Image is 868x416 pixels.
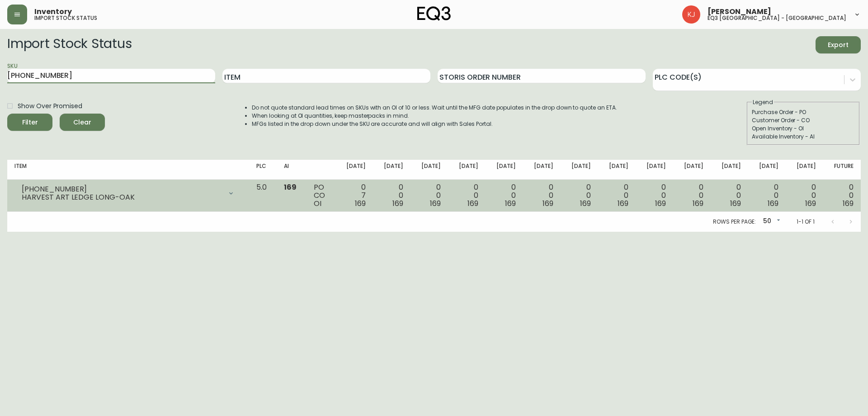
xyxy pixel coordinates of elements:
[467,198,478,209] span: 169
[343,183,366,208] div: 0 7
[249,180,277,212] td: 5.0
[530,183,553,208] div: 0 0
[22,193,222,201] div: HARVEST ART LEDGE LONG-OAK
[730,198,741,209] span: 169
[455,183,478,208] div: 0 0
[605,183,628,208] div: 0 0
[748,160,786,180] th: [DATE]
[314,183,328,208] div: PO CO
[718,183,741,208] div: 0 0
[752,124,855,133] div: Open Inventory - OI
[713,218,756,226] p: Rows per page:
[752,108,855,116] div: Purchase Order - PO
[417,6,451,21] img: logo
[34,8,72,15] span: Inventory
[252,120,617,128] li: MFGs listed in the drop down under the SKU are accurate and will align with Sales Portal.
[752,133,855,141] div: Available Inventory - AI
[568,183,591,208] div: 0 0
[523,160,561,180] th: [DATE]
[493,183,516,208] div: 0 0
[755,183,778,208] div: 0 0
[655,198,666,209] span: 169
[505,198,516,209] span: 169
[759,214,782,229] div: 50
[7,114,52,131] button: Filter
[34,15,97,21] h5: import stock status
[693,198,703,209] span: 169
[793,183,816,208] div: 0 0
[7,160,249,180] th: Item
[673,160,711,180] th: [DATE]
[708,15,846,21] h5: eq3 [GEOGRAPHIC_DATA] - [GEOGRAPHIC_DATA]
[843,198,854,209] span: 169
[14,183,242,203] div: [PHONE_NUMBER]HARVEST ART LEDGE LONG-OAK
[618,198,628,209] span: 169
[708,8,771,15] span: [PERSON_NAME]
[7,36,132,53] h2: Import Stock Status
[786,160,823,180] th: [DATE]
[392,198,403,209] span: 169
[680,183,703,208] div: 0 0
[67,117,98,128] span: Clear
[373,160,410,180] th: [DATE]
[430,198,441,209] span: 169
[805,198,816,209] span: 169
[448,160,486,180] th: [DATE]
[380,183,403,208] div: 0 0
[598,160,636,180] th: [DATE]
[768,198,778,209] span: 169
[486,160,523,180] th: [DATE]
[252,112,617,120] li: When looking at OI quantities, keep masterpacks in mind.
[22,185,222,193] div: [PHONE_NUMBER]
[18,101,82,111] span: Show Over Promised
[410,160,448,180] th: [DATE]
[636,160,673,180] th: [DATE]
[335,160,373,180] th: [DATE]
[60,114,105,131] button: Clear
[643,183,666,208] div: 0 0
[277,160,307,180] th: AI
[823,39,854,51] span: Export
[314,198,321,209] span: OI
[711,160,748,180] th: [DATE]
[752,98,774,106] legend: Legend
[797,218,815,226] p: 1-1 of 1
[752,116,855,124] div: Customer Order - CO
[355,198,366,209] span: 169
[830,183,854,208] div: 0 0
[284,182,297,192] span: 169
[418,183,441,208] div: 0 0
[816,36,861,53] button: Export
[249,160,277,180] th: PLC
[682,5,700,24] img: 24a625d34e264d2520941288c4a55f8e
[252,104,617,112] li: Do not quote standard lead times on SKUs with an OI of 10 or less. Wait until the MFG date popula...
[561,160,598,180] th: [DATE]
[542,198,553,209] span: 169
[580,198,591,209] span: 169
[823,160,861,180] th: Future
